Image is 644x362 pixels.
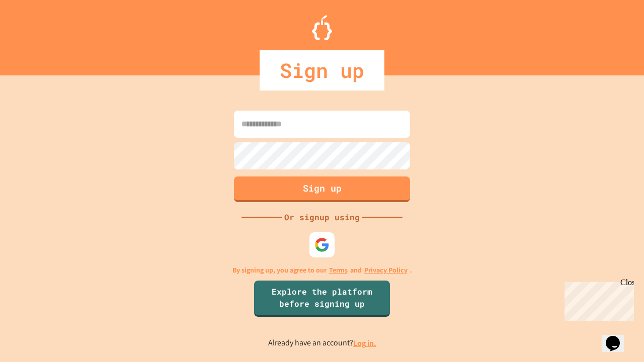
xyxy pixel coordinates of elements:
[268,337,376,349] p: Already have an account?
[260,50,384,90] div: Sign up
[4,4,69,64] div: Chat with us now!Close
[232,265,412,276] p: By signing up, you agree to our and .
[353,338,376,348] a: Log in.
[282,211,362,223] div: Or signup using
[602,322,634,352] iframe: chat widget
[254,281,390,317] a: Explore the platform before signing up
[560,278,634,321] iframe: chat widget
[312,15,332,40] img: Logo.svg
[364,265,408,276] a: Privacy Policy
[314,237,330,252] img: google-icon.svg
[234,176,410,202] button: Sign up
[329,265,348,276] a: Terms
